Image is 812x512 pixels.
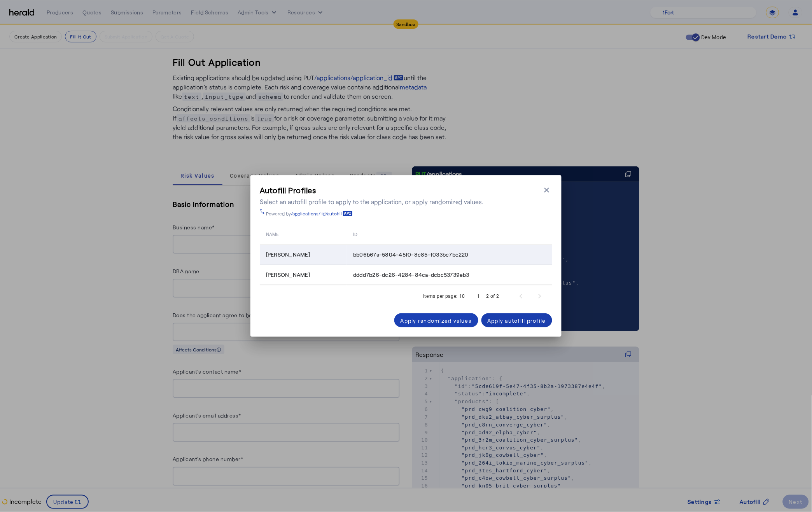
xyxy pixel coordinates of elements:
[266,251,310,259] span: [PERSON_NAME]
[478,292,499,300] div: 1 – 2 of 2
[353,271,469,279] span: dddd7b26-dc26-4284-84ca-dcbc53739eb3
[266,271,310,279] span: [PERSON_NAME]
[353,251,469,259] span: bb06b67a-5804-45f0-8c85-f033bc7bc220
[260,197,484,206] div: Select an autofill profile to apply to the application, or apply randomized values.
[260,185,484,196] h3: Autofill Profiles
[394,313,478,327] button: Apply randomized values
[260,223,552,285] table: Table view of all quotes submitted by your platform
[423,292,458,300] div: Items per page:
[401,316,472,325] div: Apply randomized values
[291,210,353,217] a: /applications/:id/autofill
[488,316,546,325] div: Apply autofill profile
[266,210,353,217] div: Powered by
[266,230,279,238] span: name
[481,313,553,327] button: Apply autofill profile
[353,230,357,238] span: id
[459,292,465,300] div: 10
